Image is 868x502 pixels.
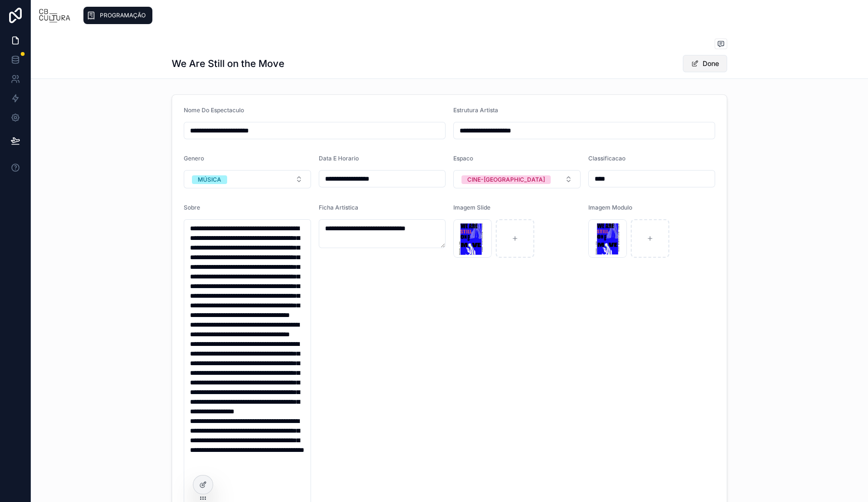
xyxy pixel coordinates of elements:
[467,175,545,184] div: CINE-[GEOGRAPHIC_DATA]
[198,175,221,184] div: MÚSICA
[172,57,285,70] h1: We Are Still on the Move
[588,155,625,162] span: Classificacao
[683,55,727,72] button: Done
[184,155,204,162] span: Genero
[453,170,581,188] button: Select Button
[453,204,490,211] span: Imagem Slide
[453,155,473,162] span: Espaco
[79,5,860,26] div: scrollable content
[83,7,152,24] a: PROGRAMAÇÃO
[184,204,200,211] span: Sobre
[319,155,359,162] span: Data E Horario
[319,204,358,211] span: Ficha Artistica
[184,170,311,188] button: Select Button
[100,12,146,19] span: PROGRAMAÇÃO
[39,8,71,23] img: App logo
[453,106,498,114] span: Estrutura Artista
[588,204,632,211] span: Imagem Modulo
[184,106,244,114] span: Nome Do Espectaculo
